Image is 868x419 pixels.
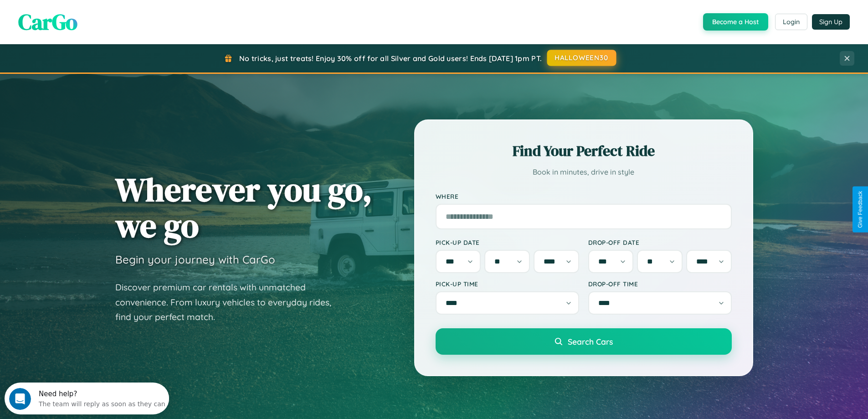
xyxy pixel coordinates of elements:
[9,388,31,410] iframe: Intercom live chat
[857,191,863,228] div: Give Feedback
[547,50,616,66] button: HALLOWEEN30
[34,8,161,15] div: Need help?
[568,336,613,347] span: Search Cars
[436,192,732,200] label: Where
[5,383,169,414] iframe: Intercom live chat discovery launcher
[436,238,579,246] label: Pick-up Date
[4,4,169,29] div: Open Intercom Messenger
[436,141,732,161] h2: Find Your Perfect Ride
[239,54,542,63] span: No tricks, just treats! Enjoy 30% off for all Silver and Gold users! Ends [DATE] 1pm PT.
[812,14,850,30] button: Sign Up
[703,13,768,31] button: Become a Host
[115,171,372,243] h1: Wherever you go, we go
[115,280,343,325] p: Discover premium car rentals with unmatched convenience. From luxury vehicles to everyday rides, ...
[436,280,579,288] label: Pick-up Time
[588,238,732,246] label: Drop-off Date
[18,7,77,37] span: CarGo
[775,14,807,30] button: Login
[436,328,732,355] button: Search Cars
[115,253,275,266] h3: Begin your journey with CarGo
[34,15,161,25] div: The team will reply as soon as they can
[436,166,732,179] p: Book in minutes, drive in style
[588,280,732,288] label: Drop-off Time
